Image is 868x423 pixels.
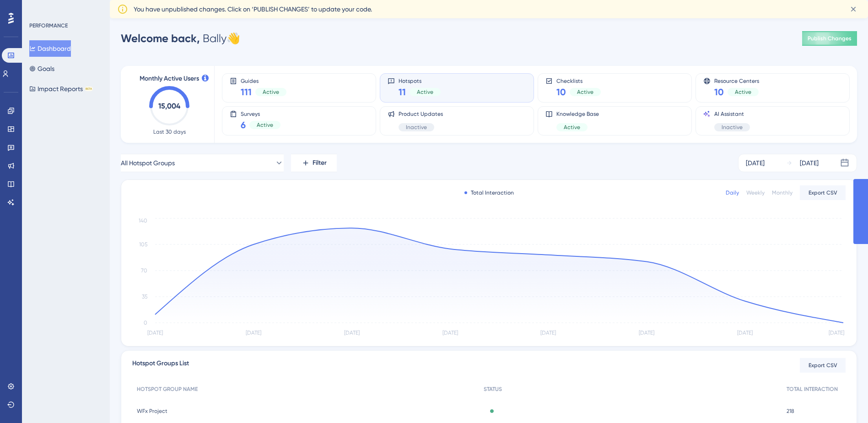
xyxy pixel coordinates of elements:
div: Total Interaction [464,189,514,196]
tspan: 140 [139,217,147,224]
span: Active [257,121,273,129]
iframe: UserGuiding AI Assistant Launcher [830,387,857,414]
button: Export CSV [800,358,846,373]
button: Export CSV [800,185,846,200]
div: [DATE] [800,157,819,168]
span: Inactive [406,124,427,131]
div: Bally 👋 [121,31,240,46]
button: Publish Changes [802,31,857,46]
span: TOTAL INTERACTION [787,385,838,393]
span: Welcome back, [121,32,200,45]
span: Export CSV [809,189,837,196]
span: Active [735,88,751,96]
button: Dashboard [29,40,71,57]
span: 10 [714,86,724,98]
span: AI Assistant [714,110,750,118]
span: 218 [787,407,794,415]
button: Impact ReportsBETA [29,81,93,97]
span: 6 [241,119,246,131]
div: PERFORMANCE [29,22,68,29]
span: Inactive [722,124,743,131]
span: 111 [241,86,252,98]
span: Guides [241,77,286,84]
span: You have unpublished changes. Click on ‘PUBLISH CHANGES’ to update your code. [134,4,372,15]
tspan: 35 [142,293,147,300]
div: Monthly [772,189,793,196]
span: Surveys [241,110,280,117]
tspan: [DATE] [540,330,556,336]
span: Active [263,88,279,96]
span: Active [564,124,580,131]
tspan: [DATE] [442,330,458,336]
div: [DATE] [746,157,765,168]
span: Resource Centers [714,77,759,84]
span: 10 [556,86,566,98]
span: Monthly Active Users [140,73,199,84]
span: Last 30 days [153,128,186,136]
span: Hotspot Groups List [132,358,189,373]
tspan: [DATE] [147,330,163,336]
tspan: 0 [144,320,147,326]
tspan: [DATE] [737,330,753,336]
tspan: [DATE] [344,330,360,336]
tspan: [DATE] [246,330,261,336]
button: Filter [291,154,337,172]
div: Weekly [746,189,765,196]
span: WFx Project [137,407,167,415]
span: 11 [399,86,406,98]
button: All Hotspot Groups [121,154,284,172]
span: HOTSPOT GROUP NAME [137,385,198,393]
span: Knowledge Base [556,110,599,118]
div: BETA [85,87,93,91]
button: Goals [29,60,54,77]
tspan: 105 [139,241,147,248]
span: Checklists [556,77,601,84]
span: Publish Changes [808,35,852,42]
span: Hotspots [399,77,441,84]
span: Product Updates [399,110,443,118]
span: All Hotspot Groups [121,157,175,168]
tspan: [DATE] [829,330,844,336]
div: Daily [726,189,739,196]
tspan: 70 [141,267,147,274]
span: Export CSV [809,362,837,369]
span: Filter [313,157,327,168]
text: 15,004 [158,102,181,110]
tspan: [DATE] [639,330,654,336]
span: STATUS [484,385,502,393]
span: Active [417,88,433,96]
span: Active [577,88,593,96]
